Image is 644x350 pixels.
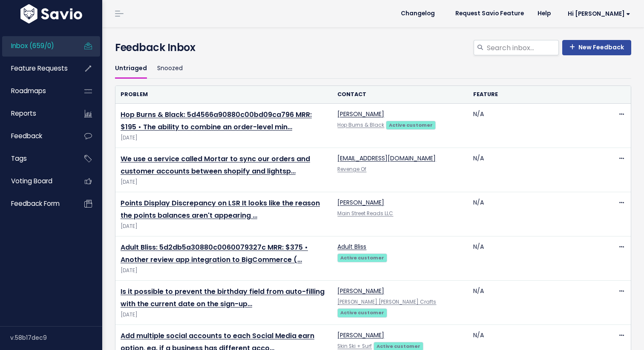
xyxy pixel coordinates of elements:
[115,86,332,103] th: Problem
[11,86,46,95] span: Roadmaps
[121,134,327,142] span: [DATE]
[11,131,42,140] span: Feedback
[337,166,366,173] a: Revenge Of
[121,310,327,319] span: [DATE]
[562,40,631,55] a: New Feedback
[2,104,71,123] a: Reports
[377,343,420,350] strong: Active customer
[115,59,631,79] ul: Filter feature requests
[568,11,630,17] span: Hi [PERSON_NAME]
[340,254,384,261] strong: Active customer
[157,59,183,79] a: Snoozed
[531,7,558,20] a: Help
[468,281,604,325] td: N/A
[2,149,71,168] a: Tags
[18,4,84,23] img: logo-white.9d6f32f41409.svg
[11,176,52,185] span: Voting Board
[401,11,435,17] span: Changelog
[340,309,384,316] strong: Active customer
[121,287,325,309] a: Is it possible to prevent the birthday field from auto-filling with the current date on the sign-up…
[337,287,384,295] a: [PERSON_NAME]
[448,7,531,20] a: Request Savio Feature
[11,154,27,163] span: Tags
[468,236,604,281] td: N/A
[121,242,308,265] a: Adult Bliss: 5d2db5a30880c0060079327c MRR: $375 • Another review app integration to BigCommerce (…
[468,148,604,192] td: N/A
[11,109,36,118] span: Reports
[121,154,310,176] a: We use a service called Mortar to sync our orders and customer accounts between shopify and lightsp…
[374,341,423,350] a: Active customer
[2,194,71,213] a: Feedback form
[486,40,559,55] input: Search inbox...
[121,266,327,275] span: [DATE]
[468,192,604,236] td: N/A
[2,126,71,146] a: Feedback
[386,120,435,129] a: Active customer
[337,210,393,217] a: Main Street Reads LLC
[121,222,327,231] span: [DATE]
[11,64,68,73] span: Feature Requests
[337,343,372,350] a: Skin Ski + Surf
[337,299,436,305] a: [PERSON_NAME] [PERSON_NAME] Crafts
[389,122,433,128] strong: Active customer
[2,36,71,56] a: Inbox (659/0)
[10,327,102,349] div: v.58b17dec9
[2,81,71,101] a: Roadmaps
[121,110,312,132] a: Hop Burns & Black: 5d4566a90880c00bd09ca796 MRR: $195 • The ability to combine an order-level min…
[337,122,384,128] a: Hop Burns & Black
[468,104,604,148] td: N/A
[337,198,384,207] a: [PERSON_NAME]
[11,199,60,208] span: Feedback form
[337,331,384,339] a: [PERSON_NAME]
[558,7,637,20] a: Hi [PERSON_NAME]
[121,198,320,220] a: Points Display Discrepancy on LSR It looks like the reason the points balances aren't appearing …
[332,86,468,103] th: Contact
[337,110,384,118] a: [PERSON_NAME]
[11,41,54,50] span: Inbox (659/0)
[121,178,327,187] span: [DATE]
[468,86,604,103] th: Feature
[115,40,631,55] h4: Feedback Inbox
[337,242,366,251] a: Adult Bliss
[337,253,387,262] a: Active customer
[115,59,147,79] a: Untriaged
[337,154,436,162] a: [EMAIL_ADDRESS][DOMAIN_NAME]
[2,171,71,191] a: Voting Board
[337,308,387,316] a: Active customer
[2,59,71,78] a: Feature Requests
